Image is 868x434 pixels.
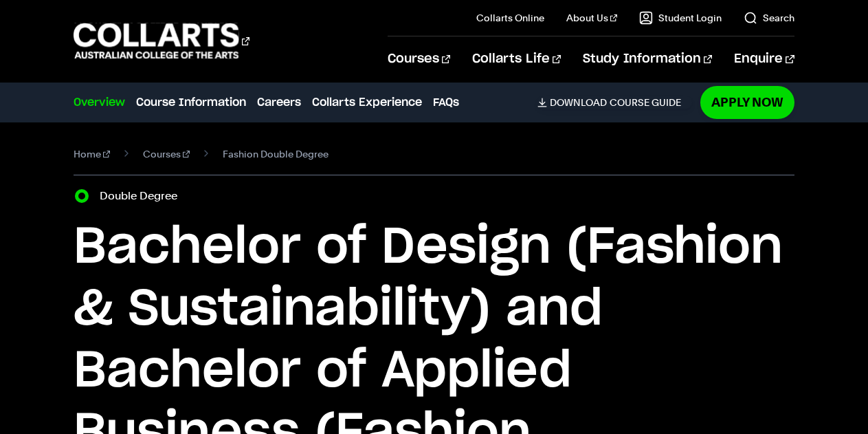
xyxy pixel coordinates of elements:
[100,186,186,206] label: Double Degree
[223,144,329,164] span: Fashion Double Degree
[583,36,712,82] a: Study Information
[74,21,249,61] div: Go to homepage
[433,94,459,111] a: FAQs
[639,11,722,25] a: Student Login
[476,11,544,25] a: Collarts Online
[537,96,692,109] a: DownloadCourse Guide
[136,94,246,111] a: Course Information
[566,11,617,25] a: About Us
[74,144,110,164] a: Home
[257,94,301,111] a: Careers
[700,86,794,118] a: Apply Now
[388,36,450,82] a: Courses
[472,36,561,82] a: Collarts Life
[550,96,607,109] span: Download
[143,144,190,164] a: Courses
[74,94,125,111] a: Overview
[312,94,422,111] a: Collarts Experience
[734,36,794,82] a: Enquire
[744,11,794,25] a: Search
